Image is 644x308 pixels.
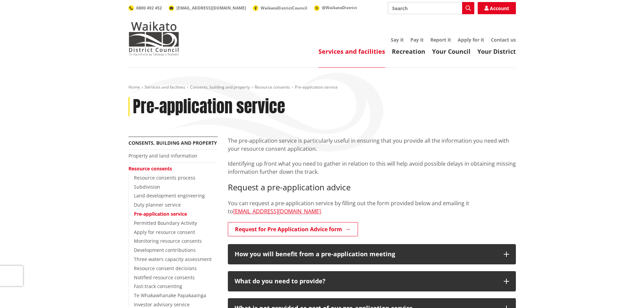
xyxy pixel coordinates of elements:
[228,199,516,215] p: You can request a pre-application service by filling out the form provided below and emailing it ...
[432,47,471,55] a: Your Council
[145,84,185,90] a: Services and facilities
[128,22,179,55] img: Waikato District Council - Te Kaunihera aa Takiwaa o Waikato
[134,220,197,226] a: Permitted Boundary Activity
[318,47,385,55] a: Services and facilities
[128,165,172,172] a: Resource consents
[134,247,196,253] a: Development contributions
[228,222,358,236] a: Request for Pre Application Advice form
[134,229,195,235] a: Apply for resource consent
[136,5,162,11] span: 0800 492 452
[134,202,181,208] a: Duty planner service
[458,37,484,43] a: Apply for it
[295,84,338,90] span: Pre-application service
[410,37,424,43] a: Pay it
[392,47,425,55] a: Recreation
[128,85,516,90] nav: breadcrumb
[128,84,140,90] a: Home
[134,211,187,217] a: Pre-application service
[134,238,202,244] a: Monitoring resource consents
[134,256,212,262] a: Three waters capacity assessment
[190,84,250,90] a: Consents, building and property
[128,152,197,159] a: Property and land information
[391,37,404,43] a: Say it
[134,274,195,281] a: Notified resource consents
[228,160,516,176] p: Identifying up front what you need to gather in relation to this will help avoid possible delays ...
[235,251,497,258] h3: How you will benefit from a pre-application meeting
[133,97,285,117] h1: Pre-application service
[169,5,246,11] a: [EMAIL_ADDRESS][DOMAIN_NAME]
[134,174,195,181] a: Resource consents process
[430,37,451,43] a: Report it
[478,2,516,14] a: Account
[134,301,190,308] a: Investor advisory service
[134,283,182,289] a: Fast-track consenting
[134,265,197,271] a: Resource consent decisions
[261,5,307,11] span: WaikatoDistrictCouncil
[134,292,206,299] a: Te Whakawhanake Papakaainga
[235,278,497,285] div: What do you need to provide?
[228,244,516,264] button: How you will benefit from a pre-application meeting
[228,137,516,153] p: The pre-application service is particularly useful in ensuring that you provide all the informati...
[134,184,160,190] a: Subdivision
[253,5,307,11] a: WaikatoDistrictCouncil
[176,5,246,11] span: [EMAIL_ADDRESS][DOMAIN_NAME]
[228,271,516,291] button: What do you need to provide?
[322,5,357,10] span: @WaikatoDistrict
[491,37,516,43] a: Contact us
[388,2,474,14] input: Search input
[233,208,321,215] a: [EMAIL_ADDRESS][DOMAIN_NAME]
[314,5,357,10] a: @WaikatoDistrict
[128,5,162,11] a: 0800 492 452
[128,140,217,146] a: Consents, building and property
[228,183,516,192] h3: Request a pre-application advice
[134,192,205,199] a: Land development engineering
[255,84,290,90] a: Resource consents
[477,47,516,55] a: Your District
